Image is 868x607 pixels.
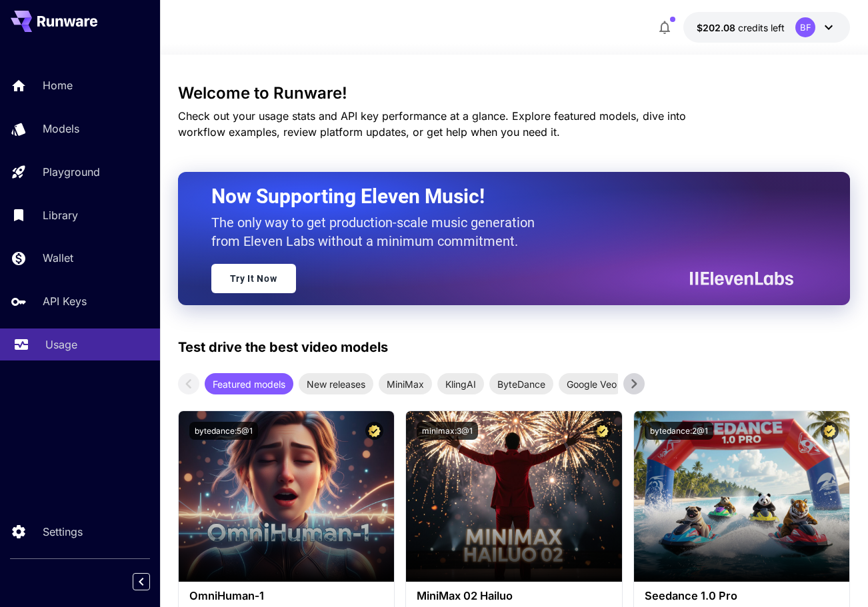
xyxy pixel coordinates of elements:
[379,373,432,394] div: MiniMax
[45,336,77,352] p: Usage
[821,422,839,440] button: Certified Model – Vetted for best performance and includes a commercial license.
[738,22,785,33] span: credits left
[178,84,851,103] h3: Welcome to Runware!
[437,373,484,394] div: KlingAI
[634,411,850,582] img: alt
[43,524,83,540] p: Settings
[211,264,296,293] a: Try It Now
[795,17,815,37] div: BF
[211,213,545,251] p: The only way to get production-scale music generation from Eleven Labs without a minimum commitment.
[133,573,150,590] button: Collapse sidebar
[406,411,622,582] img: alt
[593,422,611,440] button: Certified Model – Vetted for best performance and includes a commercial license.
[645,590,839,602] h3: Seedance 1.0 Pro
[559,377,625,391] span: Google Veo
[205,377,293,391] span: Featured models
[179,411,395,582] img: alt
[189,422,258,440] button: bytedance:5@1
[43,77,73,93] p: Home
[178,337,388,357] p: Test drive the best video models
[43,121,79,137] p: Models
[43,250,73,266] p: Wallet
[697,21,785,35] div: $202.0788
[437,377,484,391] span: KlingAI
[645,422,713,440] button: bytedance:2@1
[417,422,478,440] button: minimax:3@1
[559,373,625,394] div: Google Veo
[489,377,553,391] span: ByteDance
[365,422,383,440] button: Certified Model – Vetted for best performance and includes a commercial license.
[211,184,784,209] h2: Now Supporting Eleven Music!
[683,12,850,43] button: $202.0788BF
[379,377,432,391] span: MiniMax
[299,373,373,394] div: New releases
[299,377,373,391] span: New releases
[417,590,611,602] h3: MiniMax 02 Hailuo
[697,22,738,33] span: $202.08
[189,590,384,602] h3: OmniHuman‑1
[178,109,686,139] span: Check out your usage stats and API key performance at a glance. Explore featured models, dive int...
[489,373,553,394] div: ByteDance
[205,373,293,394] div: Featured models
[143,570,160,594] div: Collapse sidebar
[43,293,87,309] p: API Keys
[43,207,78,223] p: Library
[43,164,100,180] p: Playground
